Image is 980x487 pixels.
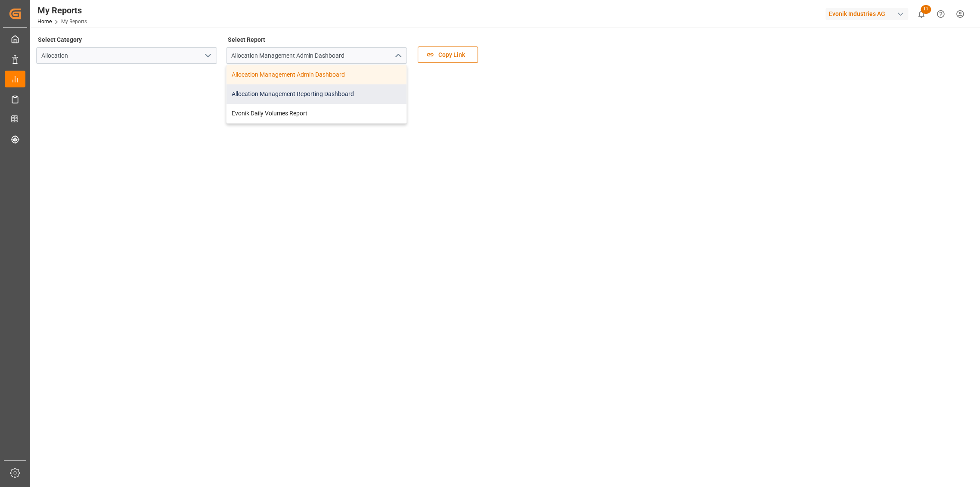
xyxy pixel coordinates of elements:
span: 11 [921,5,931,14]
a: Home [37,19,52,25]
label: Select Category [36,34,83,46]
div: My Reports [37,4,87,17]
button: open menu [201,49,214,62]
span: Copy Link [434,50,469,59]
label: Select Report [226,34,267,46]
input: Type to search/select [36,47,217,64]
button: show 11 new notifications [912,4,931,24]
div: Evonik Daily Volumes Report [226,104,406,123]
button: Help Center [931,4,950,24]
input: Type to search/select [226,47,407,64]
button: Copy Link [418,47,478,63]
button: Evonik Industries AG [825,6,912,22]
div: Allocation Management Admin Dashboard [226,65,406,84]
div: Allocation Management Reporting Dashboard [226,84,406,104]
div: Evonik Industries AG [825,8,908,20]
button: close menu [391,49,404,62]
